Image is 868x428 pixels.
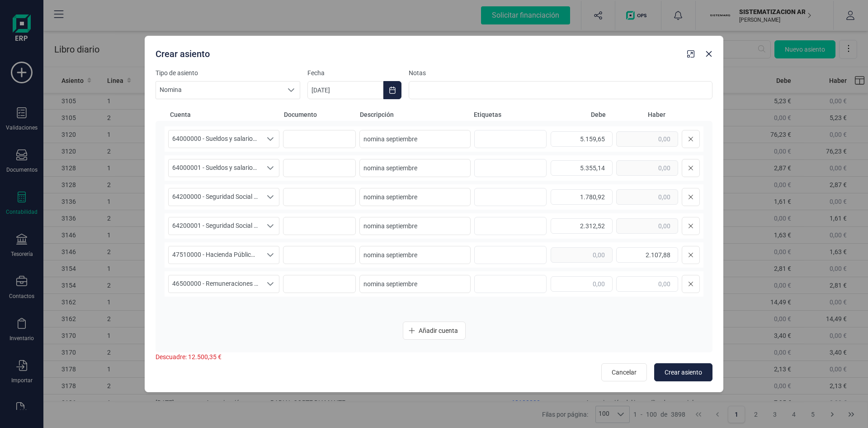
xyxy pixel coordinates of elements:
[616,218,678,234] input: 0,00
[152,44,684,60] div: Crear asiento
[551,160,613,176] input: 0,00
[551,247,613,263] input: 0,00
[262,130,279,148] div: Seleccione una cuenta
[383,81,401,99] button: Choose Date
[284,110,356,119] span: Documento
[654,363,712,381] button: Crear asiento
[262,275,279,293] div: Seleccione una cuenta
[262,159,279,177] div: Seleccione una cuenta
[307,68,401,77] label: Fecha
[169,275,262,293] span: 46500000 - Remuneraciones pendientes de pago
[262,188,279,206] div: Seleccione una cuenta
[550,110,606,119] span: Debe
[403,322,466,340] button: Añadir cuenta
[419,326,458,335] span: Añadir cuenta
[170,110,280,119] span: Cuenta
[262,217,279,235] div: Seleccione una cuenta
[169,130,262,148] span: 64000000 - Sueldos y salarios - Comercial Admón
[156,68,300,77] label: Tipo de asiento
[551,218,613,234] input: 0,00
[169,217,262,235] span: 64200001 - Seguridad Social - Operarios
[156,353,222,361] span: Descuadre: 12.500,35 €
[551,189,613,205] input: 0,00
[409,68,712,77] label: Notas
[169,188,262,206] span: 64200000 - Seguridad Social - Comercial / admón
[551,276,613,292] input: 0,00
[156,82,283,99] span: Nomina
[601,363,647,381] button: Cancelar
[551,131,613,147] input: 0,00
[360,110,470,119] span: Descripción
[262,246,279,264] div: Seleccione una cuenta
[665,368,702,377] span: Crear asiento
[702,47,716,61] button: Close
[169,246,262,264] span: 47510000 - Hacienda Pública, acreedora por retenciones practicadas
[616,247,678,263] input: 0,00
[616,131,678,147] input: 0,00
[616,160,678,176] input: 0,00
[616,276,678,292] input: 0,00
[612,368,637,377] span: Cancelar
[616,189,678,205] input: 0,00
[609,110,665,119] span: Haber
[169,159,262,177] span: 64000001 - Sueldos y salarios - Operarios
[474,110,546,119] span: Etiquetas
